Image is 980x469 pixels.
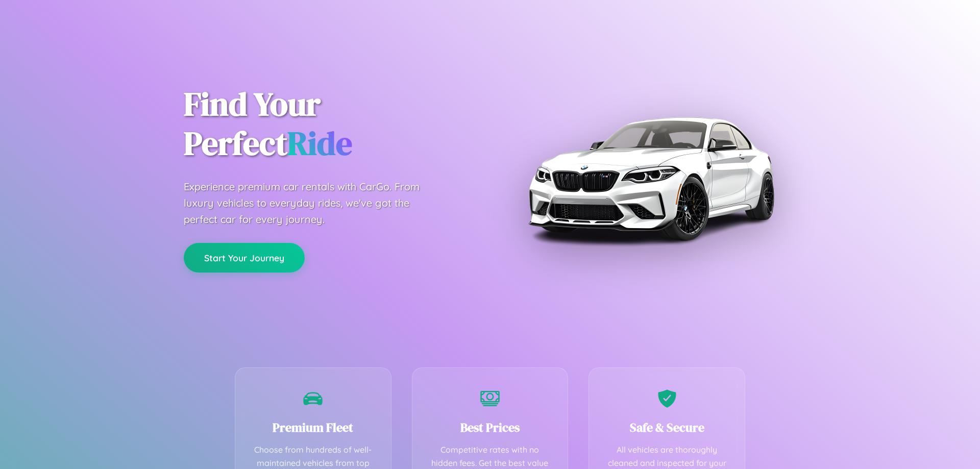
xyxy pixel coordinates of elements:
[184,85,475,163] h1: Find Your Perfect
[184,243,305,273] button: Start Your Journey
[287,121,352,165] span: Ride
[428,419,553,436] h3: Best Prices
[604,419,729,436] h3: Safe & Secure
[184,179,439,228] p: Experience premium car rentals with CarGo. From luxury vehicles to everyday rides, we've got the ...
[251,419,376,436] h3: Premium Fleet
[523,51,778,306] img: Premium BMW car rental vehicle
